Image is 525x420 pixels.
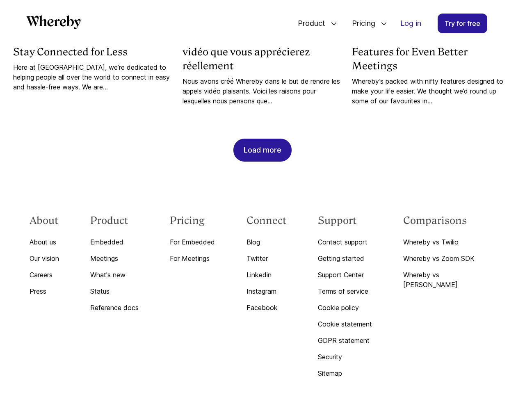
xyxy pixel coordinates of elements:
[403,237,495,247] a: Whereby vs Twilio
[26,15,81,32] a: Whereby
[290,10,327,37] span: Product
[247,214,287,227] h3: Connect
[403,253,495,263] a: Whereby vs Zoom SDK
[170,214,215,227] h3: Pricing
[352,76,511,106] a: Whereby’s packed with nifty features designed to make your life easier. We thought we’d round up ...
[438,14,487,33] a: Try for free
[90,253,139,263] a: Meetings
[170,237,215,247] a: For Embedded
[318,368,372,378] a: Sitemap
[90,237,139,247] a: Embedded
[244,139,281,161] div: Load more
[247,237,287,247] a: Blog
[30,270,59,280] a: Careers
[13,62,173,92] a: Here at [GEOGRAPHIC_DATA], we’re dedicated to helping people all over the world to connect in eas...
[318,303,372,313] a: Cookie policy
[352,32,511,73] a: Whereby Tips, Shortcuts and Features for Even Better Meetings
[247,270,287,280] a: Linkedin
[403,214,495,227] h3: Comparisons
[344,10,377,37] span: Pricing
[233,139,292,162] button: Load more
[26,15,81,29] svg: Whereby
[403,270,495,290] a: Whereby vs [PERSON_NAME]
[170,253,215,263] a: For Meetings
[318,270,372,280] a: Support Center
[318,253,372,263] a: Getting started
[30,214,59,227] h3: About
[318,319,372,329] a: Cookie statement
[318,214,372,227] h3: Support
[247,253,287,263] a: Twitter
[30,286,59,296] a: Press
[247,286,287,296] a: Instagram
[30,237,59,247] a: About us
[90,270,139,280] a: What's new
[247,303,287,313] a: Facebook
[183,76,342,106] a: Nous avons créé Whereby dans le but de rendre les appels vidéo plaisants. Voici les raisons pour ...
[183,32,342,73] a: Premiers pas vers des réunions vidéo que vous apprécierez réellement
[318,352,372,362] a: Security
[318,336,372,345] a: GDPR statement
[318,237,372,247] a: Contact support
[90,303,139,313] a: Reference docs
[318,286,372,296] a: Terms of service
[90,286,139,296] a: Status
[394,14,428,33] a: Log in
[30,253,59,263] a: Our vision
[90,214,139,227] h3: Product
